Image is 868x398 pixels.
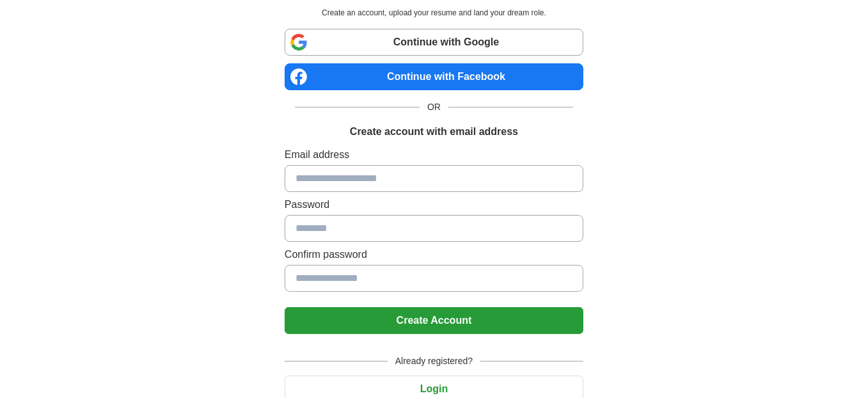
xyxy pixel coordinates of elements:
[285,63,583,90] a: Continue with Facebook
[285,247,583,262] label: Confirm password
[285,307,583,334] button: Create Account
[285,197,583,212] label: Password
[420,100,448,114] span: OR
[285,383,583,394] a: Login
[287,7,581,19] p: Create an account, upload your resume and land your dream role.
[350,124,518,139] h1: Create account with email address
[388,354,480,368] span: Already registered?
[285,147,583,163] label: Email address
[285,29,583,56] a: Continue with Google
